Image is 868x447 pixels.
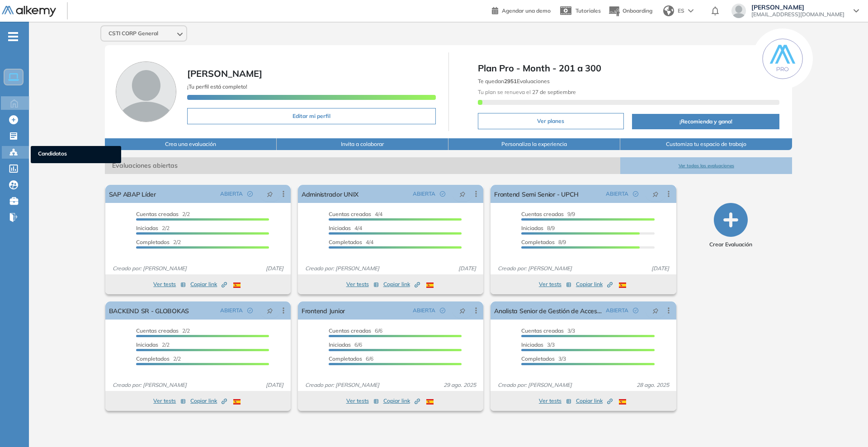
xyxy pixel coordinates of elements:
button: pushpin [453,303,472,318]
span: Copiar link [383,280,420,288]
span: pushpin [267,190,273,198]
span: ABIERTA [606,306,628,315]
img: ESP [233,282,241,288]
span: Completados [136,355,170,362]
span: Crear Evaluación [709,240,752,249]
span: 2/2 [136,341,170,348]
span: Iniciadas [136,225,158,231]
span: [EMAIL_ADDRESS][DOMAIN_NAME] [751,11,844,18]
span: Completados [521,239,555,245]
span: pushpin [652,190,659,198]
button: ¡Recomienda y gana! [632,114,780,129]
span: Copiar link [383,397,420,405]
span: check-circle [440,308,445,313]
button: Ver tests [346,395,379,406]
span: Agendar una demo [502,7,551,14]
button: Copiar link [383,395,420,406]
span: 6/6 [329,327,382,334]
button: pushpin [260,187,280,201]
span: [DATE] [455,264,480,273]
button: Crea una evaluación [105,138,277,150]
span: 6/6 [329,341,362,348]
a: Administrador UNIX [302,185,359,203]
button: Customiza tu espacio de trabajo [620,138,792,150]
span: ABIERTA [413,190,435,198]
span: 4/4 [329,239,373,245]
span: Creado por: [PERSON_NAME] [109,381,190,389]
button: Onboarding [608,1,652,21]
button: Copiar link [383,279,420,290]
span: check-circle [247,191,253,197]
a: Frontend Junior [302,301,345,320]
img: ESP [426,399,434,405]
span: Plan Pro - Month - 201 a 300 [478,61,780,75]
span: Iniciadas [521,341,543,348]
button: Invita a colaborar [277,138,448,150]
span: Iniciadas [521,225,543,231]
span: Completados [521,355,555,362]
span: ABIERTA [413,306,435,315]
span: pushpin [459,307,466,314]
span: Completados [329,355,362,362]
a: BACKEND SR - GLOBOKAS [109,301,189,320]
span: 8/9 [521,225,555,231]
span: 2/2 [136,211,190,217]
span: Cuentas creadas [521,211,564,217]
span: check-circle [440,191,445,197]
span: Creado por: [PERSON_NAME] [302,381,383,389]
span: 3/3 [521,341,555,348]
span: [DATE] [262,264,287,273]
span: Creado por: [PERSON_NAME] [494,381,576,389]
button: Copiar link [190,279,227,290]
i: - [8,36,18,38]
button: pushpin [646,303,665,318]
span: 4/4 [329,211,382,217]
span: Tu plan se renueva el [478,89,576,95]
img: arrow [688,9,693,13]
span: Iniciadas [329,225,351,231]
button: Copiar link [576,279,613,290]
button: Ver tests [346,279,379,290]
span: Completados [136,239,170,245]
button: pushpin [453,187,472,201]
span: Iniciadas [329,341,351,348]
img: ESP [619,399,626,405]
span: 2/2 [136,327,190,334]
span: 3/3 [521,327,575,334]
a: Frontend Semi Senior - UPCH [494,185,579,203]
button: Ver tests [539,395,571,406]
span: Te quedan Evaluaciones [478,78,550,85]
span: [PERSON_NAME] [187,68,262,79]
button: Ver todas las evaluaciones [620,157,792,174]
span: ES [678,7,684,15]
span: check-circle [247,308,253,313]
span: pushpin [459,190,466,198]
span: Completados [329,239,362,245]
a: Analista Senior de Gestión de Accesos SAP [494,301,602,320]
button: Ver planes [478,113,624,129]
span: ABIERTA [220,306,243,315]
iframe: Chat Widget [823,404,868,447]
span: Creado por: [PERSON_NAME] [302,264,383,273]
span: 8/9 [521,239,566,245]
button: Editar mi perfil [187,108,436,124]
span: 29 ago. 2025 [440,381,480,389]
span: 4/4 [329,225,362,231]
span: ABIERTA [220,190,243,198]
span: Copiar link [190,280,227,288]
span: ABIERTA [606,190,628,198]
span: [DATE] [648,264,673,273]
img: Foto de perfil [116,61,176,122]
span: Cuentas creadas [136,211,179,217]
span: Onboarding [623,7,652,14]
span: Iniciadas [136,341,158,348]
span: 28 ago. 2025 [633,381,673,389]
span: [PERSON_NAME] [751,4,844,11]
span: 9/9 [521,211,575,217]
span: Candidatos [38,150,114,160]
button: Crear Evaluación [709,203,752,249]
span: 6/6 [329,355,373,362]
b: 2951 [504,78,517,85]
span: check-circle [633,308,638,313]
span: Evaluaciones abiertas [105,157,620,174]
